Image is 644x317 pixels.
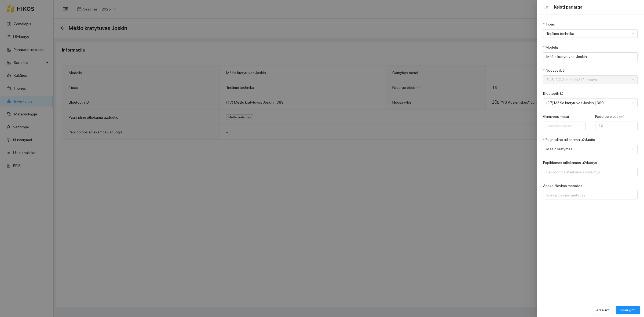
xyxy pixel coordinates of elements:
[546,99,627,107] span: (17) Mėšlo kratytuvas Joskin | 369
[543,122,586,130] input: Gamybos metai
[543,68,565,73] label: Nuosavybė
[543,45,559,50] label: Modelis
[596,307,610,313] span: Atšaukti
[543,91,563,96] label: Bluetooth ID
[543,21,555,27] label: Tipas
[595,122,638,130] input: Padargo plotis (m)
[543,160,597,166] label: Papildomos atliekamos užduotys
[543,5,551,10] button: Close
[543,52,638,61] input: Modelis
[595,114,624,119] label: Padargo plotis (m)
[554,4,638,10] div: Keisti padargą
[546,145,627,153] span: Mėšlo kratymas
[616,306,640,314] button: Išsaugoti
[543,183,582,189] label: Apskaičiavimo metodas
[543,137,595,143] label: Pagrindinė atliekama užduotis
[543,114,569,119] label: Gamybos metai
[592,306,614,314] button: Atšaukti
[545,5,549,9] span: close
[546,76,627,84] span: ŽŪB "VG Ausieniškės" Jonava
[620,307,635,313] span: Išsaugoti
[546,30,627,38] span: Tręšimo technika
